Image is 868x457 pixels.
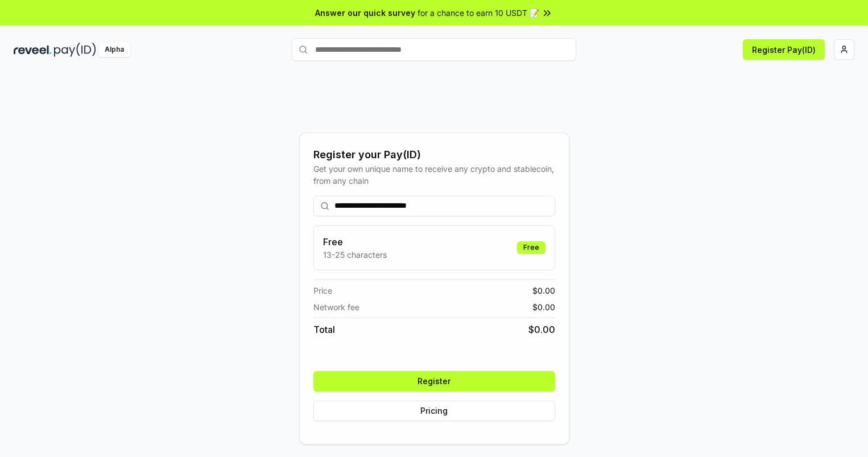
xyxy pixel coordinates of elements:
[315,7,415,19] span: Answer our quick survey
[532,301,555,313] span: $ 0.00
[528,323,555,336] span: $ 0.00
[313,147,555,163] div: Register your Pay(ID)
[14,43,52,57] img: reveel_dark
[517,241,545,254] div: Free
[313,323,335,336] span: Total
[313,401,555,421] button: Pricing
[323,235,387,249] h3: Free
[532,285,555,297] span: $ 0.00
[313,301,359,313] span: Network fee
[98,43,130,57] div: Alpha
[743,39,825,60] button: Register Pay(ID)
[313,285,332,297] span: Price
[313,371,555,392] button: Register
[323,249,387,261] p: 13-25 characters
[418,7,539,19] span: for a chance to earn 10 USDT 📝
[54,43,96,57] img: pay_id
[313,163,555,187] div: Get your own unique name to receive any crypto and stablecoin, from any chain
